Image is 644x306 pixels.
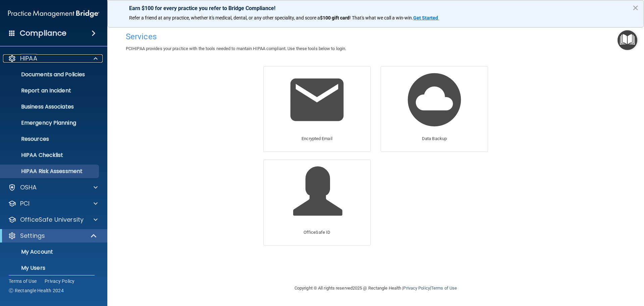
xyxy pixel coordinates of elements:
span: Ⓒ Rectangle Health 2024 [9,287,64,294]
strong: Get Started [413,15,438,20]
p: OfficeSafe ID [304,228,330,236]
a: PCI [8,200,98,208]
h4: Services [126,32,626,41]
p: HIPAA Risk Assessment [4,168,96,175]
button: Close [632,2,639,13]
a: Settings [8,232,97,240]
button: Open Resource Center [618,30,637,50]
p: Resources [4,136,96,142]
p: My Users [4,265,96,271]
div: Copyright © All rights reserved 2025 @ Rectangle Health | | [253,277,498,299]
p: Settings [20,232,45,240]
a: HIPAA [8,54,98,62]
a: OfficeSafe University [8,216,98,224]
a: Data Backup Data Backup [381,66,488,152]
a: Privacy Policy [403,286,430,291]
img: PMB logo [8,7,99,20]
p: HIPAA [20,54,37,62]
a: Get Started [413,15,439,20]
span: ! That's what we call a win-win. [350,15,413,20]
a: Terms of Use [431,286,457,291]
p: OfficeSafe University [20,216,84,224]
a: OfficeSafe ID [263,160,371,245]
strong: $100 gift card [320,15,350,20]
p: Data Backup [422,135,447,143]
p: My Account [4,249,96,255]
p: PCI [20,200,30,208]
a: Privacy Policy [45,278,75,285]
p: Emergency Planning [4,120,96,126]
a: Terms of Use [9,278,37,285]
img: Data Backup [402,68,466,132]
span: Refer a friend at any practice, whether it's medical, dental, or any other speciality, and score a [129,15,320,20]
p: HIPAA Checklist [4,152,96,159]
p: Report an Incident [4,87,96,94]
p: Business Associates [4,103,96,110]
a: Encrypted Email Encrypted Email [263,66,371,152]
h4: Compliance [20,29,66,38]
img: Encrypted Email [285,68,349,132]
p: Encrypted Email [302,135,332,143]
a: OSHA [8,183,98,191]
p: Documents and Policies [4,71,96,78]
p: Earn $100 for every practice you refer to Bridge Compliance! [129,5,622,11]
span: PCIHIPAA provides your practice with the tools needed to mantain HIPAA compliant. Use these tools... [126,46,346,51]
p: OSHA [20,183,37,191]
